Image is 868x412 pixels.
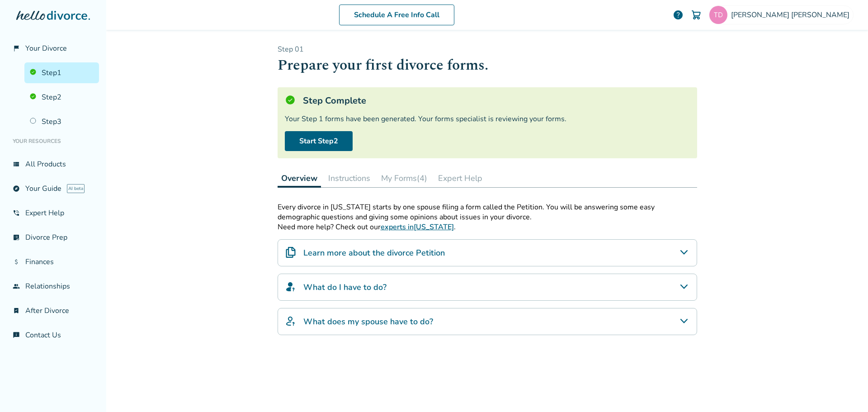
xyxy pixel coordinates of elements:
h4: What does my spouse have to do? [303,316,433,327]
h4: Learn more about the divorce Petition [303,247,445,259]
div: What does my spouse have to do? [278,308,697,335]
a: bookmark_checkAfter Divorce [7,300,99,321]
span: Your Divorce [25,43,67,53]
a: attach_moneyFinances [7,251,99,272]
a: flag_2Your Divorce [7,38,99,59]
a: Step1 [24,62,99,83]
img: What do I have to do? [285,281,296,292]
button: Expert Help [434,169,486,187]
h4: What do I have to do? [303,281,387,293]
div: Your Step 1 forms have been generated. Your forms specialist is reviewing your forms. [285,114,690,124]
a: Schedule A Free Info Call [339,5,454,25]
img: What does my spouse have to do? [285,316,296,327]
span: [PERSON_NAME] [PERSON_NAME] [731,10,853,20]
a: help [673,9,684,20]
img: Learn more about the divorce Petition [285,247,296,258]
a: exploreYour GuideAI beta [7,178,99,199]
a: groupRelationships [7,276,99,297]
span: group [13,283,20,290]
a: list_alt_checkDivorce Prep [7,227,99,248]
div: Learn more about the divorce Petition [278,239,697,266]
p: Every divorce in [US_STATE] starts by one spouse filing a form called the Petition. You will be a... [278,202,697,222]
span: attach_money [13,258,20,265]
p: Need more help? Check out our . [278,222,697,232]
h1: Prepare your first divorce forms. [278,54,697,76]
span: view_list [13,161,20,168]
button: Instructions [325,169,374,187]
span: explore [13,185,20,192]
h5: Step Complete [303,95,366,107]
div: What do I have to do? [278,274,697,301]
li: Your Resources [7,132,99,150]
a: phone_in_talkExpert Help [7,203,99,223]
img: trdunn050@gmail.com [709,6,727,24]
button: Overview [278,169,321,188]
span: list_alt_check [13,234,20,241]
img: Cart [691,9,702,20]
span: flag_2 [13,45,20,52]
a: experts in[US_STATE] [381,222,454,232]
span: chat_info [13,331,20,339]
span: AI beta [67,184,85,193]
span: bookmark_check [13,307,20,314]
a: Start Step2 [285,131,353,151]
a: chat_infoContact Us [7,325,99,346]
a: Step2 [24,87,99,108]
iframe: Chat Widget [823,369,868,412]
a: Step3 [24,111,99,132]
a: view_listAll Products [7,154,99,175]
span: phone_in_talk [13,209,20,217]
p: Step 0 1 [278,44,697,54]
button: My Forms(4) [377,169,431,187]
